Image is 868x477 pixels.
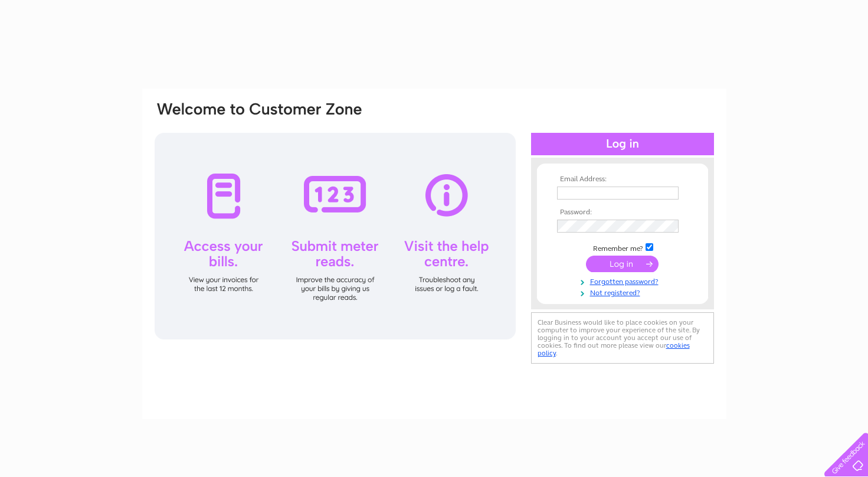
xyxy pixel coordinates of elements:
[586,256,659,272] input: Submit
[557,275,691,286] a: Forgotten password?
[554,208,691,217] th: Password:
[554,241,691,253] td: Remember me?
[538,341,690,357] a: cookies policy
[531,312,714,364] div: Clear Business would like to place cookies on your computer to improve your experience of the sit...
[557,286,691,298] a: Not registered?
[554,175,691,184] th: Email Address:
